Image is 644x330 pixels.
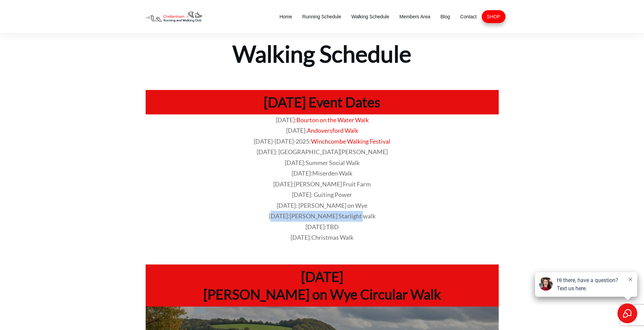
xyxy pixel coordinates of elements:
[139,34,505,69] h1: Walking Schedule
[279,12,292,21] a: Home
[149,268,495,286] h1: [DATE]
[312,169,352,177] span: Miserden Walk
[307,127,358,134] a: Andoversford Walk
[441,12,450,21] a: Blog
[273,180,371,188] span: [DATE]:
[311,234,353,241] span: Christmas Walk
[277,202,367,209] span: [DATE]: [PERSON_NAME] on Wye
[257,148,388,155] span: [DATE]: [GEOGRAPHIC_DATA][PERSON_NAME]
[291,234,353,241] span: [DATE]:
[306,223,339,231] span: [DATE]:
[460,12,477,21] a: Contact
[351,12,389,21] a: Walking Schedule
[290,212,375,220] span: [PERSON_NAME] Starlight walk
[139,7,207,26] img: Decathlon
[149,93,495,111] h1: [DATE] Event Dates
[286,127,307,134] span: [DATE]:
[311,137,390,145] a: Winchcombe Walking Festival
[296,116,369,124] a: Bourton on the Water Walk
[285,159,360,166] span: [DATE]:
[487,12,500,21] a: SHOP
[302,12,341,21] a: Running Schedule
[306,159,360,166] span: Summer Social Walk
[149,286,495,303] h1: [PERSON_NAME] on Wye Circular Walk
[399,12,430,21] a: Members Area
[292,191,352,198] span: [DATE]: Guiting Power
[269,212,375,220] span: [DATE]:
[276,116,296,124] span: [DATE]:
[326,223,339,231] span: TBD
[292,169,352,177] span: [DATE]:
[254,137,311,145] span: [DATE]-[DATE]-2025:
[294,180,371,188] span: [PERSON_NAME] Fruit Farm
